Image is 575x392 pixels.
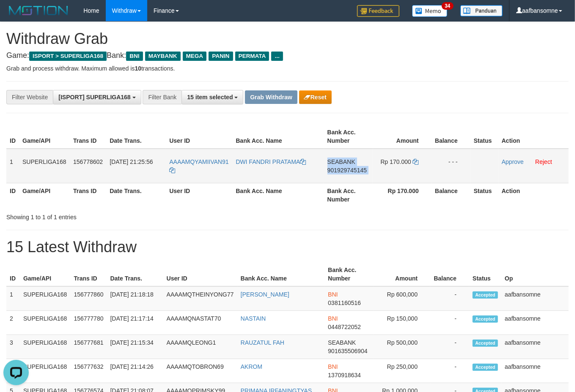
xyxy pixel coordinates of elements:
[237,262,325,286] th: Bank Acc. Name
[73,158,103,165] span: 156778602
[70,183,106,207] th: Trans ID
[163,262,237,286] th: User ID
[70,311,107,335] td: 156777780
[169,158,228,174] a: AAAAMQYAMIIVAN91
[145,52,181,61] span: MAYBANK
[473,291,498,299] span: Accepted
[245,90,297,104] button: Grab Withdraw
[374,335,431,359] td: Rp 500,000
[182,90,243,104] button: 15 item selected
[106,125,166,149] th: Date Trans.
[501,335,569,359] td: aafbansomne
[106,183,166,207] th: Date Trans.
[373,125,432,149] th: Amount
[535,158,552,165] a: Reject
[432,149,470,183] td: - - -
[430,311,469,335] td: -
[442,2,453,10] span: 34
[20,359,71,383] td: SUPERLIGA168
[470,183,498,207] th: Status
[107,311,163,335] td: [DATE] 21:17:14
[432,183,470,207] th: Balance
[328,324,361,330] span: Copy 0448722052 to clipboard
[430,262,469,286] th: Balance
[501,311,569,335] td: aafbansomne
[501,286,569,311] td: aafbansomne
[235,52,270,61] span: PERMATA
[324,125,373,149] th: Bank Acc. Number
[53,90,141,104] button: [ISPORT] SUPERLIGA168
[236,158,306,165] a: DWI FANDRI PRATAMA
[183,52,207,61] span: MEGA
[163,359,237,383] td: AAAAMQTOBRON69
[209,52,233,61] span: PANIN
[473,340,498,347] span: Accepted
[6,52,569,60] h4: Game: Bank:
[357,5,399,17] img: Feedback.jpg
[19,183,70,207] th: Game/API
[374,311,431,335] td: Rp 150,000
[374,286,431,311] td: Rp 600,000
[6,64,569,73] p: Grab and process withdraw. Maximum allowed is transactions.
[373,183,432,207] th: Rp 170.000
[20,262,71,286] th: Game/API
[143,90,182,104] div: Filter Bank
[324,183,373,207] th: Bank Acc. Number
[29,52,107,61] span: ISPORT > SUPERLIGA168
[498,125,569,149] th: Action
[241,363,262,370] a: AKROM
[430,335,469,359] td: -
[6,125,19,149] th: ID
[166,125,232,149] th: User ID
[6,90,53,104] div: Filter Website
[469,262,501,286] th: Status
[107,262,163,286] th: Date Trans.
[473,364,498,371] span: Accepted
[166,183,232,207] th: User ID
[6,4,71,17] img: MOTION_logo.png
[70,286,107,311] td: 156777860
[271,52,283,61] span: ...
[6,262,20,286] th: ID
[6,149,19,183] td: 1
[470,125,498,149] th: Status
[232,125,324,149] th: Bank Acc. Name
[328,363,338,370] span: BNI
[473,316,498,323] span: Accepted
[328,299,361,306] span: Copy 0381160516 to clipboard
[299,90,332,104] button: Reset
[20,311,71,335] td: SUPERLIGA168
[498,183,569,207] th: Action
[374,262,431,286] th: Amount
[6,210,233,221] div: Showing 1 to 1 of 1 entries
[328,291,338,298] span: BNI
[163,335,237,359] td: AAAAMQLEONG1
[70,359,107,383] td: 156777632
[20,335,71,359] td: SUPERLIGA168
[6,239,569,256] h1: 15 Latest Withdraw
[126,52,143,61] span: BNI
[169,158,228,165] span: AAAAMQYAMIIVAN91
[241,315,266,322] a: NASTAIN
[412,5,448,17] img: Button%20Memo.svg
[163,311,237,335] td: AAAAMQNASTAT70
[380,158,411,165] span: Rp 170.000
[232,183,324,207] th: Bank Acc. Name
[6,183,19,207] th: ID
[501,262,569,286] th: Op
[19,125,70,149] th: Game/API
[501,359,569,383] td: aafbansomne
[20,286,71,311] td: SUPERLIGA168
[374,359,431,383] td: Rp 250,000
[19,149,70,183] td: SUPERLIGA168
[6,311,20,335] td: 2
[58,94,130,101] span: [ISPORT] SUPERLIGA168
[107,286,163,311] td: [DATE] 21:18:18
[70,262,107,286] th: Trans ID
[107,359,163,383] td: [DATE] 21:14:26
[135,65,141,72] strong: 10
[6,286,20,311] td: 1
[328,372,361,378] span: Copy 1370918634 to clipboard
[460,5,503,16] img: panduan.png
[3,3,29,29] button: Open LiveChat chat widget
